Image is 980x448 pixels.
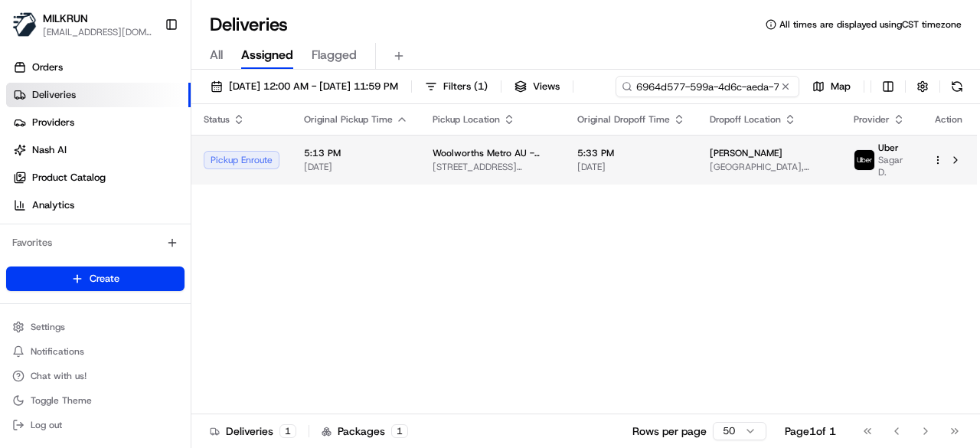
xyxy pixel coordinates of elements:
[6,6,158,43] button: MILKRUNMILKRUN[EMAIL_ADDRESS][DOMAIN_NAME]
[43,11,88,26] button: MILKRUN
[32,88,76,102] span: Deliveries
[304,147,408,159] span: 5:13 PM
[6,414,185,436] button: Log out
[831,80,851,93] span: Map
[304,113,393,126] span: Original Pickup Time
[90,272,119,286] span: Create
[304,161,408,173] span: [DATE]
[6,341,185,362] button: Notifications
[854,113,890,126] span: Provider
[6,165,191,190] a: Product Catalog
[210,46,223,64] span: All
[474,80,488,93] span: ( 1 )
[6,316,185,338] button: Settings
[312,46,357,64] span: Flagged
[32,116,74,129] span: Providers
[878,142,899,154] span: Uber
[443,80,488,93] span: Filters
[933,113,965,126] div: Action
[32,60,63,74] span: Orders
[279,424,296,438] div: 1
[210,423,296,439] div: Deliveries
[6,138,191,162] a: Nash AI
[229,80,398,93] span: [DATE] 12:00 AM - [DATE] 11:59 PM
[6,365,185,387] button: Chat with us!
[6,55,191,80] a: Orders
[204,76,405,97] button: [DATE] 12:00 AM - [DATE] 11:59 PM
[6,267,185,291] button: Create
[204,113,230,126] span: Status
[31,345,84,358] span: Notifications
[6,193,191,217] a: Analytics
[616,76,799,97] input: Type to search
[577,113,670,126] span: Original Dropoff Time
[710,147,782,159] span: [PERSON_NAME]
[577,147,685,159] span: 5:33 PM
[43,26,152,38] button: [EMAIL_ADDRESS][DOMAIN_NAME]
[32,171,106,185] span: Product Catalog
[854,150,874,170] img: uber-new-logo.jpeg
[710,113,781,126] span: Dropoff Location
[508,76,567,97] button: Views
[210,12,288,37] h1: Deliveries
[391,424,408,438] div: 1
[6,110,191,135] a: Providers
[31,321,65,333] span: Settings
[418,76,495,97] button: Filters(1)
[241,46,293,64] span: Assigned
[6,231,185,255] div: Favorites
[31,370,87,382] span: Chat with us!
[946,76,968,97] button: Refresh
[32,143,67,157] span: Nash AI
[433,161,553,173] span: [STREET_ADDRESS][PERSON_NAME]
[710,161,829,173] span: [GEOGRAPHIC_DATA], [GEOGRAPHIC_DATA]
[577,161,685,173] span: [DATE]
[31,419,62,431] span: Log out
[805,76,857,97] button: Map
[31,394,92,407] span: Toggle Theme
[632,423,707,439] p: Rows per page
[12,12,37,37] img: MILKRUN
[433,113,500,126] span: Pickup Location
[878,154,908,178] span: Sagar D.
[32,198,74,212] span: Analytics
[533,80,560,93] span: Views
[433,147,553,159] span: Woolworths Metro AU - [GEOGRAPHIC_DATA]
[6,83,191,107] a: Deliveries
[322,423,408,439] div: Packages
[6,390,185,411] button: Toggle Theme
[779,18,962,31] span: All times are displayed using CST timezone
[785,423,836,439] div: Page 1 of 1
